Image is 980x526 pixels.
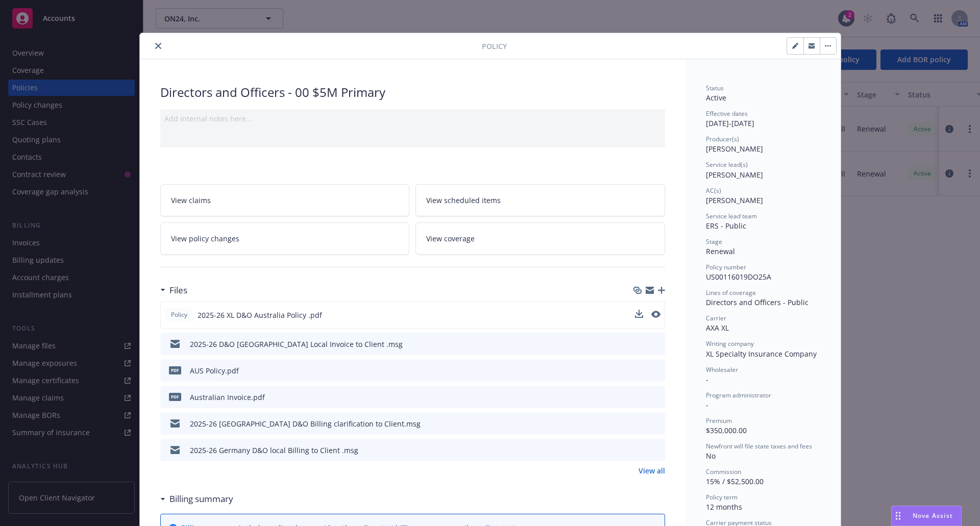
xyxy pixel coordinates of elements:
span: Newfront will file state taxes and fees [706,442,812,450]
span: [PERSON_NAME] [706,195,763,205]
button: download file [635,310,643,320]
button: preview file [652,445,661,456]
span: No [706,451,716,461]
h3: Billing summary [169,492,233,506]
span: View coverage [426,233,475,244]
span: $350,000.00 [706,425,747,435]
button: download file [635,339,644,349]
a: View coverage [415,222,665,255]
button: preview file [652,365,661,376]
span: Service lead(s) [706,160,748,169]
button: preview file [651,310,660,320]
span: US00116019DO25A [706,272,771,282]
span: Status [706,84,724,92]
span: AXA XL [706,323,729,333]
span: - [706,374,708,384]
span: pdf [169,366,181,374]
span: Lines of coverage [706,288,756,297]
span: View policy changes [171,233,239,244]
span: Directors and Officers - Public [706,297,808,307]
span: Policy [169,310,189,319]
div: Billing summary [160,492,233,506]
h3: Files [169,284,187,297]
button: download file [635,310,643,318]
span: Renewal [706,246,735,256]
button: preview file [652,392,661,403]
span: View claims [171,195,211,206]
a: View claims [160,184,410,216]
button: download file [635,418,644,429]
div: AUS Policy.pdf [190,365,239,376]
span: AC(s) [706,186,721,195]
div: Drag to move [892,506,904,525]
span: Commission [706,467,741,476]
span: 15% / $52,500.00 [706,477,764,486]
button: preview file [652,339,661,349]
span: - [706,400,708,410]
button: download file [635,392,644,403]
span: 12 months [706,502,742,512]
div: Directors and Officers - 00 $5M Primary [160,84,665,101]
span: Policy [482,41,507,52]
span: Stage [706,237,722,246]
span: Active [706,93,726,103]
a: View policy changes [160,222,410,255]
a: View all [639,465,665,476]
span: 2025-26 XL D&O Australia Policy .pdf [198,310,322,320]
span: Policy number [706,263,746,271]
div: Australian Invoice.pdf [190,392,265,403]
div: Add internal notes here... [164,113,661,124]
span: Policy term [706,493,738,502]
span: Carrier [706,314,726,322]
div: 2025-26 [GEOGRAPHIC_DATA] D&O Billing clarification to Client.msg [190,418,421,429]
span: Wholesaler [706,365,738,374]
span: Effective dates [706,109,748,118]
div: [DATE] - [DATE] [706,109,820,129]
button: Nova Assist [891,506,962,526]
a: View scheduled items [415,184,665,216]
span: Program administrator [706,391,771,399]
span: Premium [706,416,732,425]
span: Service lead team [706,212,757,220]
button: download file [635,365,644,376]
span: View scheduled items [426,195,501,206]
button: preview file [651,311,660,318]
div: 2025-26 D&O [GEOGRAPHIC_DATA] Local Invoice to Client .msg [190,339,403,349]
span: pdf [169,393,181,400]
span: Nova Assist [913,511,953,520]
span: [PERSON_NAME] [706,170,763,180]
span: XL Specialty Insurance Company [706,349,817,359]
button: close [152,40,164,52]
span: Producer(s) [706,135,739,143]
button: download file [635,445,644,456]
button: preview file [652,418,661,429]
span: [PERSON_NAME] [706,144,763,154]
div: 2025-26 Germany D&O local Billing to Client .msg [190,445,358,456]
span: ERS - Public [706,221,746,231]
span: Writing company [706,339,754,348]
div: Files [160,284,187,297]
